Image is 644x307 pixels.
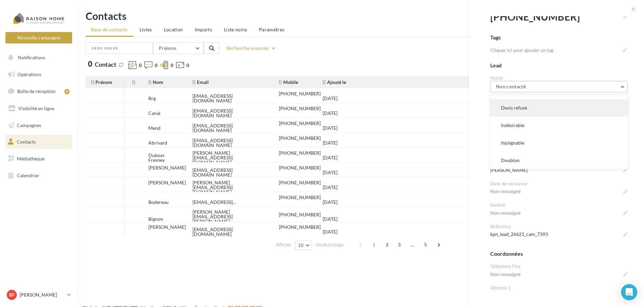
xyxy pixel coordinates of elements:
span: kpn_lead_26621_cam_7393 [490,229,628,239]
span: Médiathèque [17,156,45,161]
div: [DATE] [323,200,338,205]
p: [PERSON_NAME] [20,291,64,298]
div: [DATE] [323,155,338,160]
div: Bodereau [148,200,169,205]
div: [DATE] [323,170,338,175]
div: [PHONE_NUMBER] [279,106,321,111]
div: [PERSON_NAME] [148,165,186,170]
span: Nom [148,79,163,85]
button: Devis refusé [490,99,628,117]
span: Injoignable [501,140,524,146]
button: Recherche avancée [224,44,279,52]
span: Prénom [159,45,176,51]
div: Abrivard [148,141,167,145]
div: [PERSON_NAME][EMAIL_ADDRESS][PERSON_NAME][DOMAIN_NAME] [193,210,268,228]
p: Cliquer ici pour ajouter un tag [490,47,620,54]
a: Contacts [4,135,74,149]
div: Canal [148,111,160,116]
h1: Contacts [86,11,636,21]
span: 1 [369,239,379,250]
span: Non renseigné [490,270,628,279]
div: [EMAIL_ADDRESS][DOMAIN_NAME] [193,168,268,177]
button: Indésirable [490,117,628,134]
div: [DATE] [323,217,338,221]
span: ... [407,239,418,250]
div: Lead [490,62,628,69]
span: Paramètres [259,27,285,32]
div: [PHONE_NUMBER] [279,136,321,141]
button: 10 [295,241,312,250]
span: 0 [88,60,92,68]
a: Calendrier [4,168,74,183]
div: Mend [148,126,160,130]
div: Référence [490,223,628,230]
div: [PHONE_NUMBER] [279,121,321,126]
a: Visibilité en ligne [4,101,74,116]
a: Boîte de réception9 [4,84,74,98]
div: [PERSON_NAME][EMAIL_ADDRESS][DOMAIN_NAME] [193,180,268,194]
span: Calendrier [17,173,39,178]
div: Coordonnées [490,250,628,258]
div: Open Intercom Messenger [621,284,637,300]
div: [PERSON_NAME] [148,180,186,185]
span: Imports [195,27,212,32]
span: Ajouté le [323,79,346,85]
div: Brg [148,96,156,101]
span: [EMAIL_ADDRESS]... [193,200,236,205]
button: Doublon [490,152,628,169]
div: Duboys Fresney [148,153,182,162]
span: 10 [298,243,304,248]
div: Téléphone Fixe [490,263,628,270]
span: [PHONE_NUMBER] [490,10,628,23]
span: Mobile [279,79,298,85]
span: Boîte de réception [17,88,56,94]
span: Liste noire [224,27,247,32]
span: 0 [171,62,173,69]
span: Afficher [276,242,291,248]
div: [PHONE_NUMBER] [279,212,321,217]
span: Non contacté [496,84,526,89]
div: [DATE] [323,185,338,190]
span: 0 [186,62,189,69]
div: [DATE] [323,229,338,234]
button: Notifications [4,51,71,65]
button: Injoignable [490,134,628,152]
div: [PHONE_NUMBER] [279,225,321,229]
div: [EMAIL_ADDRESS][DOMAIN_NAME] [193,138,268,148]
span: 3 [394,239,405,250]
span: Non renseigné [490,187,628,196]
div: [PERSON_NAME][EMAIL_ADDRESS][DOMAIN_NAME] [193,151,268,165]
span: Contacts [17,139,36,145]
div: [PERSON_NAME] [148,225,186,229]
div: 9 [64,89,69,94]
span: Contact [95,61,116,68]
span: Visibilité en ligne [18,105,54,111]
div: [PHONE_NUMBER] [279,165,321,170]
div: [PHONE_NUMBER] [279,91,321,96]
span: 0 [139,62,142,69]
span: Location [164,27,183,32]
span: BF [9,291,15,298]
span: Campagnes [17,122,41,128]
div: Date de naissance [490,181,628,187]
a: Campagnes [4,118,74,132]
div: Société [490,202,628,208]
span: 5 [420,239,431,250]
span: Opérations [18,71,41,77]
button: Nouvelle campagne [5,32,72,43]
span: 0 [155,62,157,69]
span: Email [193,79,209,85]
span: Non renseigné [490,291,628,300]
div: Adresse 1 [490,285,628,291]
span: Indésirable [501,122,524,128]
div: [PHONE_NUMBER] [279,180,321,185]
div: [PHONE_NUMBER] [279,195,321,200]
span: Prénom [91,79,112,85]
button: Non contacté [490,81,628,92]
div: [DATE] [323,141,338,145]
div: Statut [490,75,628,81]
button: Prénom [153,42,204,54]
div: [PHONE_NUMBER] [279,151,321,155]
span: Non renseigné [490,208,628,218]
div: [DATE] [323,126,338,130]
